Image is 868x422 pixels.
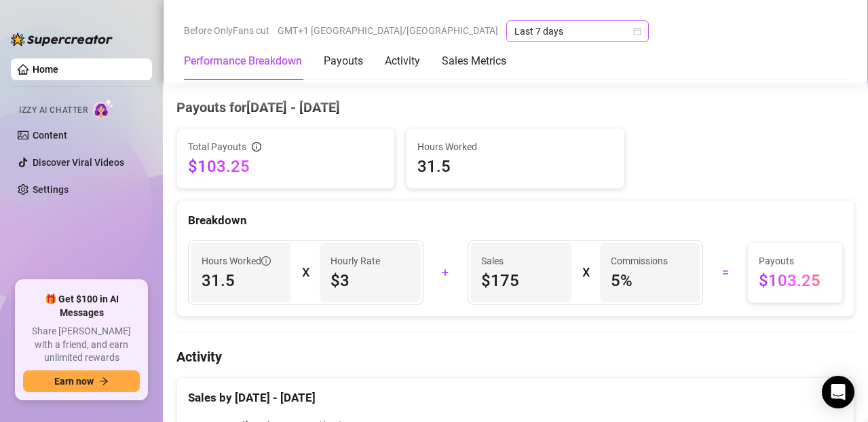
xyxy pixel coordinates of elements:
[633,27,641,35] span: calendar
[33,184,69,195] a: Settings
[417,156,613,177] span: 31.5
[822,376,854,408] div: Open Intercom Messenger
[261,256,271,266] span: info-circle
[481,270,560,292] span: $175
[23,370,140,392] button: Earn nowarrow-right
[176,347,854,366] h4: Activity
[514,21,641,41] span: Last 7 days
[442,53,506,69] div: Sales Metrics
[759,270,831,292] span: $103.25
[184,53,302,69] div: Performance Breakdown
[23,293,140,319] span: 🎁 Get $100 in AI Messages
[202,270,280,292] span: 31.5
[33,64,58,75] a: Home
[331,253,380,268] article: Hourly Rate
[302,262,309,283] div: X
[331,270,409,292] span: $3
[324,53,363,69] div: Payouts
[188,211,843,230] div: Breakdown
[711,262,739,283] div: =
[278,20,498,41] span: GMT+1 [GEOGRAPHIC_DATA]/[GEOGRAPHIC_DATA]
[611,270,690,292] span: 5 %
[19,104,88,117] span: Izzy AI Chatter
[188,156,383,177] span: $103.25
[23,325,140,365] span: Share [PERSON_NAME] with a friend, and earn unlimited rewards
[188,378,843,407] div: Sales by [DATE] - [DATE]
[759,253,831,268] span: Payouts
[54,376,94,387] span: Earn now
[582,262,589,283] div: X
[481,253,560,268] span: Sales
[432,262,459,283] div: +
[99,376,109,386] span: arrow-right
[11,33,113,46] img: logo-BBDzfeDw.svg
[176,98,854,117] h4: Payouts for [DATE] - [DATE]
[202,253,271,268] span: Hours Worked
[385,53,420,69] div: Activity
[184,20,269,41] span: Before OnlyFans cut
[33,157,124,168] a: Discover Viral Videos
[188,139,246,154] span: Total Payouts
[417,139,613,154] span: Hours Worked
[611,253,668,268] article: Commissions
[33,130,67,141] a: Content
[93,99,114,118] img: AI Chatter
[252,142,261,152] span: info-circle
